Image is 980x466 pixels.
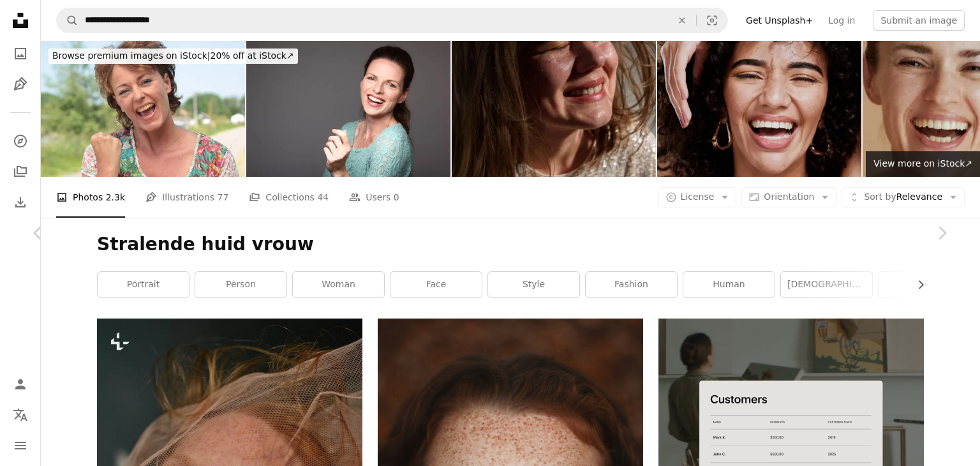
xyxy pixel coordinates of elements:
[781,272,872,297] a: [DEMOGRAPHIC_DATA]
[41,41,306,71] a: Browse premium images on iStock|20% off at iStock↗
[8,372,33,397] a: Log in / Sign up
[903,172,980,294] a: Next
[57,8,78,33] button: Search Unsplash
[98,272,189,297] a: portrait
[52,50,210,61] span: Browse premium images on iStock |
[586,272,677,297] a: fashion
[317,190,329,204] span: 44
[658,187,737,207] button: License
[349,177,399,218] a: Users 0
[195,272,286,297] a: person
[488,272,579,297] a: style
[864,192,896,202] span: Sort by
[8,433,33,458] button: Menu
[738,10,820,31] a: Get Unsplash+
[8,128,33,154] a: Explore
[657,41,861,177] img: Black woman, skincare and beauty wellness of a model laughing from skin glow and health shine. Mi...
[681,192,715,202] span: License
[452,41,656,177] img: Happy smiling woman with sparkles
[8,41,33,66] a: Photos
[48,49,298,64] div: 20% off at iStock ↗
[293,272,384,297] a: woman
[249,177,329,218] a: Collections 44
[390,272,482,297] a: face
[873,158,972,169] span: View more on iStock ↗
[8,159,33,184] a: Collections
[873,10,965,31] button: Submit an image
[820,10,863,31] a: Log in
[741,187,836,207] button: Orientation
[697,8,727,33] button: Visual search
[56,8,728,33] form: Find visuals sitewide
[41,41,245,177] img: Beautiful woman outside
[8,402,33,428] button: Language
[764,192,814,202] span: Orientation
[218,190,229,204] span: 77
[879,272,970,297] a: skin
[97,233,924,256] h1: Stralende huid vrouw
[864,191,942,204] span: Relevance
[145,177,228,218] a: Illustrations 77
[246,41,450,177] img: Beautiful caucasian woman
[842,187,965,207] button: Sort byRelevance
[8,71,33,97] a: Illustrations
[668,8,696,33] button: Clear
[394,190,399,204] span: 0
[683,272,775,297] a: human
[866,151,980,177] a: View more on iStock↗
